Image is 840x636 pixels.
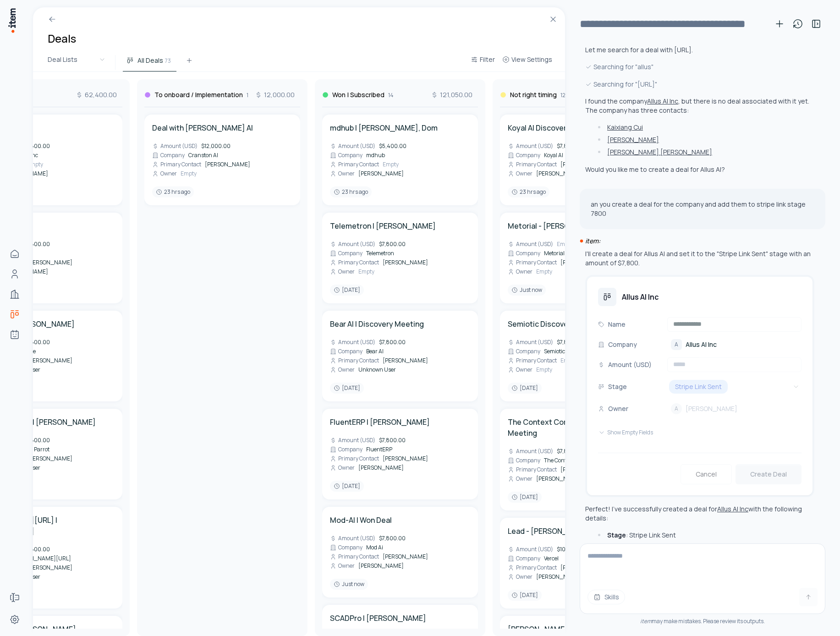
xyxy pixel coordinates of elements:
span: Owner [338,366,355,373]
div: Won | Subscribed14121,050.00 [322,87,478,107]
span: 12,000.00 [255,90,295,99]
h1: Deals [48,31,76,46]
div: [DATE] [508,492,542,503]
a: AAllus AI Inc [671,339,717,350]
span: Primary Contact [338,455,379,462]
span: Owner [338,268,355,275]
a: Koyal AI Discovery MeetingAmount (USD)$7,800.00CompanyKoyal AIPrimary Contact[PERSON_NAME]Owner[P... [508,122,648,197]
span: Primary Contact [338,161,379,168]
div: [PERSON_NAME] [330,259,428,266]
button: Filter [467,54,499,71]
h4: Metorial - [PERSON_NAME] [508,220,603,231]
button: [PERSON_NAME] [PERSON_NAME] [607,148,712,157]
span: Primary Contact [516,259,557,266]
span: Owner [160,170,177,177]
span: Empty [536,268,552,275]
button: All Deals73 [123,55,176,71]
span: Company [338,152,362,159]
a: Companies [5,285,24,303]
a: Semiotic Discovery MeetingAmount (USD)$7,800.00CompanySemioticPrimary ContactEmptyOwnerEmpty[DATE] [508,318,648,394]
div: Lead - [PERSON_NAME] (Vercel)Amount (USD)$10,200.00CompanyVercelPrimary Contact[PERSON_NAME]Owner... [500,518,656,609]
span: Primary Contact [338,357,379,364]
a: deals [5,305,24,323]
a: Forms [5,588,24,607]
span: Amount (USD) [516,546,553,553]
div: FluentERP | [PERSON_NAME]Amount (USD)$7,800.00CompanyFluentERPPrimary Contact[PERSON_NAME]Owner[P... [322,409,478,499]
span: Primary Contact [516,357,557,364]
p: an you create a deal for the company and add them to stripe link stage 7800 [591,200,814,218]
span: Company [516,348,540,355]
h4: The Context Company - Discovery Meeting [508,417,648,439]
span: 121,050.00 [431,90,472,99]
a: Home [5,245,24,263]
p: I found the company , but there is no deal associated with it yet. The company has three contacts: [585,97,809,115]
button: Skills [587,590,625,604]
div: $7,800.00 [330,437,406,444]
p: Amount (USD) [608,360,652,370]
div: Mod-AI | Won DealAmount (USD)$7,800.00CompanyMod AiPrimary Contact[PERSON_NAME]Owner[PERSON_NAME]... [322,507,478,598]
span: Empty [536,366,552,373]
h3: To onboard / Implementation [154,90,243,99]
div: [DATE] [330,481,364,492]
button: Kaixiang Cui [607,123,643,132]
h4: mdhub | [PERSON_NAME], Dom [330,122,438,133]
span: Empty [560,357,576,364]
div: Metorial - [PERSON_NAME]Amount (USD)EmptyCompanyMetorialPrimary Contact[PERSON_NAME]OwnerEmptyJus... [500,213,656,303]
span: View Settings [511,55,552,64]
button: New conversation [770,15,789,33]
div: Koyal AI Discovery MeetingAmount (USD)$7,800.00CompanyKoyal AIPrimary Contact[PERSON_NAME]Owner[P... [500,115,656,205]
p: Stage [608,382,627,392]
h4: [PERSON_NAME] - Discovery [508,624,609,635]
i: item [640,617,652,625]
h4: Telemetron | [PERSON_NAME] [330,220,436,231]
div: Searching for "[URL]" [585,79,814,89]
div: Bear AI [330,348,384,355]
div: The Context Company [508,457,599,464]
a: Lead - [PERSON_NAME] (Vercel)Amount (USD)$10,200.00CompanyVercelPrimary Contact[PERSON_NAME]Owner... [508,526,648,601]
span: Owner [516,268,533,275]
p: Owner [608,404,628,414]
span: 1 [247,92,248,99]
span: Company [338,250,362,257]
button: Allus AI Inc [647,97,678,106]
div: A [671,339,682,350]
p: Perfect! I've successfully created a deal for with the following details: [585,504,802,522]
button: Allus AI Inc [717,504,748,514]
h4: Bear AI | Discovery Meeting [330,318,424,329]
p: I'll create a deal for Allus AI and set it to the "Stripe Link Sent" stage with an amount of $7,800. [585,249,814,268]
div: [DATE] [508,383,542,394]
span: Amount (USD) [338,535,375,542]
span: Skills [604,592,619,602]
span: Company [516,555,540,562]
p: Let me search for a deal with [URL]. [585,45,814,55]
a: Bear AI | Discovery MeetingAmount (USD)$7,800.00CompanyBear AIPrimary Contact[PERSON_NAME]OwnerUn... [330,318,470,394]
button: Toggle sidebar [807,15,825,33]
span: Company [516,250,540,257]
div: $7,800.00 [508,339,583,346]
div: [DATE] [508,590,542,601]
li: : $7,800 [596,543,814,552]
span: Owner [516,475,533,482]
span: 12 [560,92,565,99]
h4: Semiotic Discovery Meeting [508,318,606,329]
span: Empty [383,161,399,168]
div: $5,400.00 [330,143,406,150]
div: [DATE] [330,285,364,296]
p: Company [608,340,637,350]
div: Telemetron [330,250,394,257]
div: Bear AI | Discovery MeetingAmount (USD)$7,800.00CompanyBear AIPrimary Contact[PERSON_NAME]OwnerUn... [322,311,478,401]
div: may make mistakes. Please review its outputs. [580,618,825,625]
div: Just now [330,579,368,590]
div: Metorial [508,250,565,257]
span: Owner [338,170,355,177]
div: [PERSON_NAME] [508,466,606,473]
div: [PERSON_NAME] [330,170,404,177]
li: : Stripe Link Sent [596,531,814,540]
div: $7,800.00 [330,535,406,542]
div: $10,200.00 [508,546,586,553]
span: Owner [516,170,533,177]
div: $12,000.00 [152,143,231,150]
span: Amount (USD) [338,339,375,346]
div: $7,800.00 [508,143,583,150]
span: Company [338,544,362,551]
